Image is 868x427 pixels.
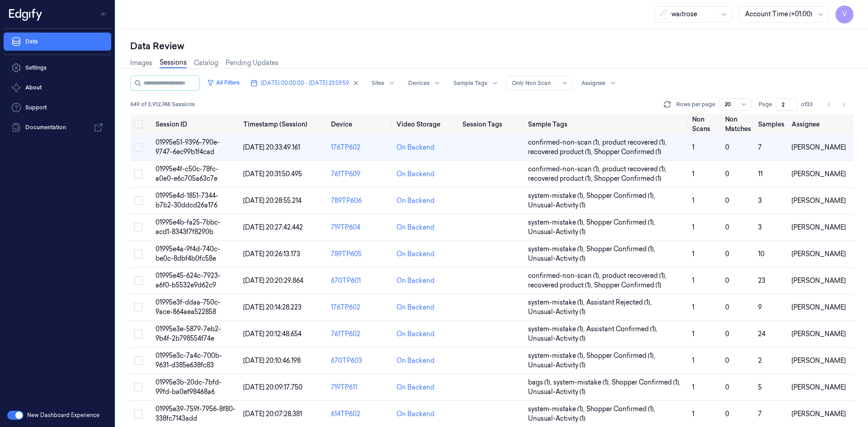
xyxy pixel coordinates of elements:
[692,357,694,365] span: 1
[692,277,694,285] span: 1
[758,383,762,391] span: 5
[130,40,854,52] div: Data Review
[725,170,729,178] span: 0
[528,218,586,227] span: system-mistake (1) ,
[4,118,111,136] a: Documentation
[4,79,111,97] button: About
[586,351,657,361] span: Shopper Confirmed (1) ,
[134,120,143,129] button: Select all
[758,303,762,311] span: 9
[396,383,434,392] div: On Backend
[156,192,218,209] span: 01995e4d-1851-7344-b7b2-30ddcd26a176
[226,58,278,68] a: Pending Updates
[134,223,143,232] button: Select row
[528,174,594,183] span: recovered product (1) ,
[692,197,694,205] span: 1
[758,197,762,205] span: 3
[692,410,694,418] span: 1
[156,405,236,422] span: 01995e39-759f-7956-8f80-338fc7143add
[594,281,661,290] span: Shopper Confirmed (1)
[528,387,585,397] span: Unusual-Activity (1)
[792,357,846,365] span: [PERSON_NAME]
[393,114,458,134] th: Video Storage
[156,272,221,289] span: 01995e45-624c-7923-a6f0-b5532e9d62c9
[243,223,303,231] span: [DATE] 20:27:42.442
[586,218,657,227] span: Shopper Confirmed (1) ,
[331,143,389,152] div: 176TP602
[194,58,218,68] a: Catalog
[261,79,349,87] span: [DATE] 00:00:00 - [DATE] 23:59:59
[725,357,729,365] span: 0
[331,303,389,312] div: 176TP602
[692,303,694,311] span: 1
[759,100,772,108] span: Page
[692,383,694,391] span: 1
[792,303,846,311] span: [PERSON_NAME]
[528,298,586,307] span: system-mistake (1) ,
[792,410,846,418] span: [PERSON_NAME]
[156,325,221,343] span: 01995e3e-5879-7eb2-9b4f-2b798554f74e
[792,383,846,391] span: [PERSON_NAME]
[594,174,661,183] span: Shopper Confirmed (1)
[459,114,524,134] th: Session Tags
[243,410,302,418] span: [DATE] 20:07:28.381
[528,201,585,210] span: Unusual-Activity (1)
[528,404,586,414] span: system-mistake (1) ,
[835,5,854,23] button: V
[528,324,586,334] span: system-mistake (1) ,
[247,76,363,90] button: [DATE] 00:00:00 - [DATE] 23:59:59
[528,414,585,423] span: Unusual-Activity (1)
[528,378,553,387] span: bags (1) ,
[396,356,434,366] div: On Backend
[331,356,389,366] div: 670TP603
[240,114,327,134] th: Timestamp (Session)
[528,351,586,361] span: system-mistake (1) ,
[134,329,143,338] button: Select row
[528,191,586,201] span: system-mistake (1) ,
[758,410,762,418] span: 7
[331,329,389,339] div: 761TP602
[396,409,434,419] div: On Backend
[243,303,302,311] span: [DATE] 20:14:28.223
[692,143,694,151] span: 1
[528,334,585,343] span: Unusual-Activity (1)
[612,378,682,387] span: Shopper Confirmed (1) ,
[203,75,243,90] button: All Filters
[396,196,434,206] div: On Backend
[725,143,729,151] span: 0
[586,404,657,414] span: Shopper Confirmed (1) ,
[758,143,762,151] span: 7
[837,98,850,111] button: Go to next page
[725,277,729,285] span: 0
[528,281,594,290] span: recovered product (1) ,
[692,170,694,178] span: 1
[97,7,111,21] button: Toggle Navigation
[4,99,111,117] a: Support
[396,329,434,339] div: On Backend
[134,276,143,285] button: Select row
[528,164,602,174] span: confirmed-non-scan (1) ,
[788,114,854,134] th: Assignee
[396,249,434,259] div: On Backend
[331,409,389,419] div: 614TP602
[725,197,729,205] span: 0
[725,250,729,258] span: 0
[396,276,434,286] div: On Backend
[160,58,187,68] a: Sessions
[156,245,220,263] span: 01995e4a-9f4d-740c-be0c-8dbf4b0fc58e
[243,277,303,285] span: [DATE] 20:20:29.864
[528,254,585,263] span: Unusual-Activity (1)
[528,307,585,317] span: Unusual-Activity (1)
[243,170,302,178] span: [DATE] 20:31:50.495
[528,361,585,370] span: Unusual-Activity (1)
[692,223,694,231] span: 1
[134,196,143,205] button: Select row
[823,98,850,111] nav: pagination
[792,197,846,205] span: [PERSON_NAME]
[528,227,585,237] span: Unusual-Activity (1)
[528,244,586,254] span: system-mistake (1) ,
[156,378,222,396] span: 01995e3b-20dc-7bfd-99fd-ba0ef98468a6
[331,276,389,286] div: 670TP601
[758,357,762,365] span: 2
[758,170,763,178] span: 11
